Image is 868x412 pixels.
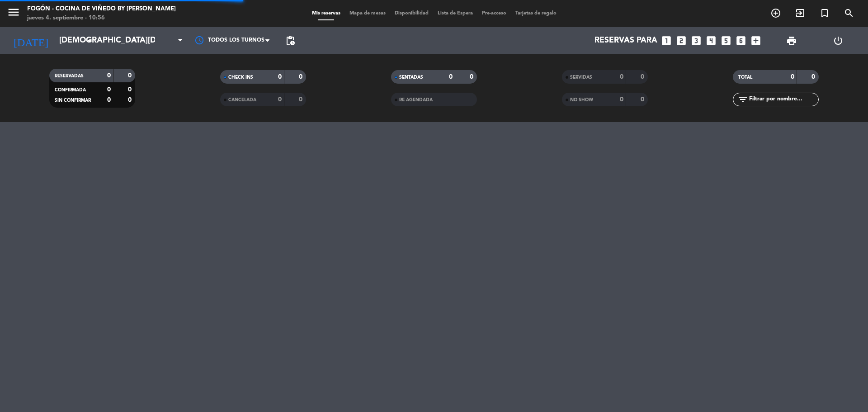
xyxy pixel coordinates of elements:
[399,75,423,80] span: SENTADAS
[690,35,702,47] i: looks_3
[433,11,477,16] span: Lista de Espera
[107,86,111,93] strong: 0
[738,75,752,80] span: TOTAL
[278,74,282,80] strong: 0
[285,35,296,46] span: pending_actions
[470,74,475,80] strong: 0
[7,5,20,19] i: menu
[641,96,646,103] strong: 0
[7,5,20,22] button: menu
[107,97,111,103] strong: 0
[786,35,797,46] span: print
[84,35,95,46] i: arrow_drop_down
[815,27,861,54] div: LOG OUT
[570,75,592,80] span: SERVIDAS
[107,72,111,79] strong: 0
[128,72,133,79] strong: 0
[795,8,806,19] i: exit_to_app
[791,74,794,80] strong: 0
[345,11,390,16] span: Mapa de mesas
[55,98,91,103] span: SIN CONFIRMAR
[737,94,748,105] i: filter_list
[55,88,86,92] span: CONFIRMADA
[278,96,282,103] strong: 0
[299,74,304,80] strong: 0
[750,35,762,47] i: add_box
[55,74,84,78] span: RESERVADAS
[477,11,511,16] span: Pre-acceso
[720,35,732,47] i: looks_5
[819,8,830,19] i: turned_in_not
[307,11,345,16] span: Mis reservas
[620,96,623,103] strong: 0
[660,35,672,47] i: looks_one
[844,8,854,19] i: search
[770,8,781,19] i: add_circle_outline
[27,14,176,23] div: jueves 4. septiembre - 10:56
[811,74,817,80] strong: 0
[299,96,304,103] strong: 0
[228,98,256,102] span: CANCELADA
[511,11,561,16] span: Tarjetas de regalo
[735,35,747,47] i: looks_6
[399,98,433,102] span: RE AGENDADA
[7,31,55,51] i: [DATE]
[390,11,433,16] span: Disponibilidad
[620,74,623,80] strong: 0
[833,35,844,46] i: power_settings_new
[570,98,593,102] span: NO SHOW
[641,74,646,80] strong: 0
[449,74,453,80] strong: 0
[27,5,176,14] div: Fogón - Cocina de viñedo by [PERSON_NAME]
[748,95,818,104] input: Filtrar por nombre...
[128,86,133,93] strong: 0
[128,97,133,103] strong: 0
[675,35,687,47] i: looks_two
[594,36,657,45] span: Reservas para
[228,75,253,80] span: CHECK INS
[705,35,717,47] i: looks_4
